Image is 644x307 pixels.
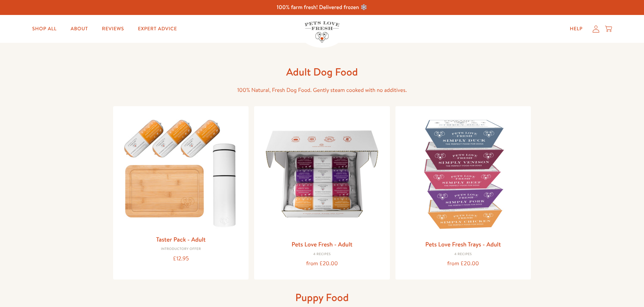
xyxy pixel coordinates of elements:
a: Pets Love Fresh Trays - Adult [425,240,501,249]
a: Reviews [96,22,129,36]
a: Shop All [27,22,62,36]
span: 100% Natural, Fresh Dog Food. Gently steam cooked with no additives. [237,86,407,94]
div: from £20.00 [260,259,384,268]
img: Pets Love Fresh - Adult [260,112,384,236]
a: About [65,22,94,36]
a: Help [564,22,588,36]
h1: Adult Dog Food [211,65,433,79]
div: 4 Recipes [260,252,384,257]
a: Taster Pack - Adult [156,235,206,244]
a: Pets Love Fresh - Adult [291,240,352,249]
div: Introductory Offer [119,247,243,251]
div: from £20.00 [401,259,525,268]
div: 4 Recipes [401,252,525,257]
img: Pets Love Fresh [305,21,339,42]
img: Pets Love Fresh Trays - Adult [401,112,525,236]
div: £12.95 [119,254,243,263]
h1: Puppy Food [211,291,433,304]
a: Expert Advice [132,22,182,36]
img: Taster Pack - Adult [119,112,243,231]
